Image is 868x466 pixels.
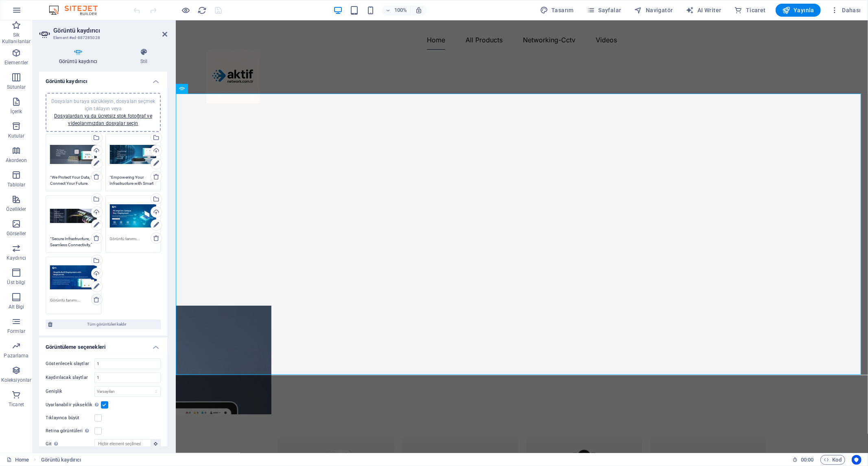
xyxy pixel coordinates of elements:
input: Hiçbir element seçilmedi [94,439,151,449]
p: Pazarlama [4,352,28,359]
button: Tüm görüntüleri kaldır [46,319,161,329]
label: Retina görüntüleri [46,426,94,436]
span: Dosyaları buraya sürükleyin, dosyaları seçmek için tıklayın veya [51,98,155,126]
span: 00 00 [801,455,813,465]
a: Dosyalardan ya da ücretsiz stok fotoğraf ve videolarımızdan dosyalar seçin [54,113,152,126]
h6: 100% [394,5,407,15]
img: Editor Logo [47,5,108,15]
span: Kod [824,455,842,465]
div: 20250715164405_674-2EibEDAWJv6fxWnR_OIrQQ-UWdLuTHaRPdcZkOAjkyHpw.jpg [50,138,97,171]
label: Git [46,439,94,449]
p: Ticaret [9,401,24,408]
h2: Görüntü kaydırıcı [53,27,167,34]
span: Tüm görüntüleri kaldır [55,319,158,329]
p: Kutular [8,133,25,139]
h4: Görüntü kaydırıcı [39,48,120,65]
label: Gösterilecek slaytlar [46,361,94,366]
h6: Oturum süresi [792,455,814,465]
button: Ön izleme modundan çıkıp düzenlemeye devam etmek için buraya tıklayın [181,5,191,15]
h3: Element #ed-887285028 [53,34,151,42]
a: Seçimi iptal etmek için tıkla. Sayfaları açmak için çift tıkla [7,455,29,465]
label: Kaydırılacak slaytlar [46,375,94,380]
div: Gw9U4VbXUAMALHy-6dxkjsh65fAXkyi8IXEZog.jpg [110,200,157,232]
p: Formlar [7,328,25,335]
button: Tasarım [537,4,577,17]
span: Seçmek için tıkla. Düzenlemek için çift tıkla [41,455,81,465]
p: İçerik [10,108,22,115]
span: : [807,457,808,463]
span: Sayfalar [587,6,621,14]
p: Alt Bigi [9,304,24,310]
div: Tasarım (Ctrl+Alt+Y) [537,4,577,17]
p: Kaydırıcı [7,255,26,261]
p: Üst bilgi [7,279,25,286]
button: AI Writer [683,4,725,17]
p: Koleksiyonlar [1,377,31,383]
nav: breadcrumb [41,455,81,465]
button: reload [197,5,207,15]
span: Ticaret [735,6,766,14]
p: Elementler [4,59,28,66]
p: Sütunlar [7,84,26,90]
p: Özellikler [6,206,26,212]
h4: Görüntüleme seçenekleri [39,337,167,352]
h4: Görüntü kaydırıcı [39,72,167,86]
span: Yayınla [782,6,814,14]
span: AI Writer [686,6,722,14]
button: Kod [820,455,845,465]
button: Dahası [827,4,864,17]
i: Yeniden boyutlandırmada yakınlaştırma düzeyini seçilen cihaza uyacak şekilde otomatik olarak ayarla. [415,7,422,14]
p: Akordeon [6,157,27,164]
i: Sayfayı yeniden yükleyin [198,6,207,15]
span: Navigatör [634,6,673,14]
div: 20250221182747_764-u318_UZ_fs-VizrLAwg_vQ-yFU5_6zaQch8i5j4krvxNw.jpg [110,138,157,171]
p: Tablolar [7,182,26,188]
button: Ticaret [731,4,769,17]
button: Navigatör [631,4,676,17]
label: Tıklayınca büyüt [46,413,94,423]
div: 20250212144001_266-KQmOCbIAy8NfgOTAtm69xQ-z8KQBpoz9B67GJ8sc7JE7w.jpg [50,200,97,232]
button: Usercentrics [852,455,861,465]
div: Gwt4HENWcAA7JTY-vop5NKGbKNXq5-Z2nuv-Jg.jpg [50,261,97,294]
button: Sayfalar [584,4,625,17]
p: Görseller [7,230,26,237]
label: Uyarlanabilir yükseklik [46,400,101,410]
h4: Stil [120,48,167,65]
span: Dahası [831,6,861,14]
button: Yayınla [776,4,821,17]
span: Tasarım [540,6,574,14]
label: Genişlik [46,389,94,394]
button: 100% [382,5,411,15]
